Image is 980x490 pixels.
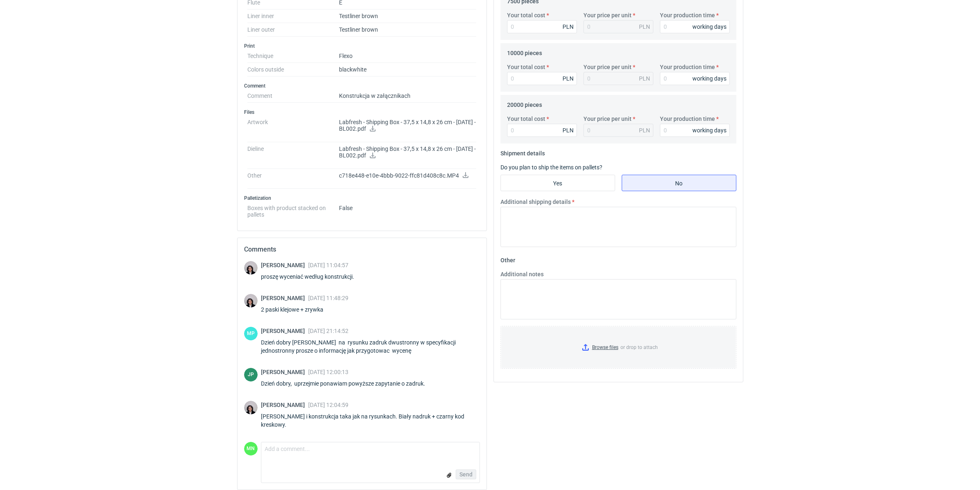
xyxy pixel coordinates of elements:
[339,63,477,76] dd: black white
[261,412,480,429] div: [PERSON_NAME] i konstrukcja taka jak na rysunkach. Biały nadruk + czarny kod kreskowy.
[308,402,348,408] span: [DATE] 12:04:59
[507,72,577,85] input: 0
[244,261,258,275] img: Sebastian Markut
[261,379,435,388] div: Dzień dobry, uprzejmie ponawiam powyższe zapytanie o zadruk.
[244,43,480,49] h3: Print
[244,83,480,89] h3: Comment
[339,89,477,103] dd: Konstrukcja w załącznikach
[660,124,730,137] input: 0
[692,126,726,134] div: working days
[244,195,480,201] h3: Palletization
[507,124,577,137] input: 0
[660,11,715,19] label: Your production time
[563,126,574,134] div: PLN
[507,20,577,33] input: 0
[339,9,477,23] dd: Testliner brown
[339,146,477,159] p: Labfresh - Shipping Box - 37,5 x 14,8 x 26 cm - [DATE] - BL002.pdf
[500,270,544,278] label: Additional notes
[639,23,650,31] div: PLN
[660,115,715,123] label: Your production time
[261,262,308,268] span: [PERSON_NAME]
[244,109,480,116] h3: Files
[244,368,258,381] figcaption: JP
[507,98,542,108] legend: 20000 pieces
[244,442,258,455] figcaption: MN
[563,23,574,31] div: PLN
[459,472,473,477] span: Send
[247,201,339,218] dt: Boxes with product stacked on pallets
[563,74,574,83] div: PLN
[500,175,615,191] label: Yes
[507,46,542,56] legend: 10000 pieces
[247,63,339,76] dt: Colors outside
[308,295,348,301] span: [DATE] 11:48:29
[261,305,348,314] div: 2 paski klejowe + zrywka
[244,327,258,340] figcaption: MP
[507,115,545,123] label: Your total cost
[261,369,308,375] span: [PERSON_NAME]
[583,11,632,19] label: Your price per unit
[244,401,258,414] img: Sebastian Markut
[247,142,339,169] dt: Dieline
[247,23,339,37] dt: Liner outer
[244,245,480,254] h2: Comments
[339,49,477,63] dd: Flexo
[244,294,258,307] img: Sebastian Markut
[261,402,308,408] span: [PERSON_NAME]
[308,328,348,334] span: [DATE] 21:14:52
[247,49,339,63] dt: Technique
[261,273,364,281] div: proszę wyceniać według konstrukcji.
[622,175,736,191] label: No
[501,326,736,368] label: or drop to attach
[261,295,308,301] span: [PERSON_NAME]
[692,23,726,31] div: working days
[500,198,571,206] label: Additional shipping details
[244,327,258,340] div: Martyna Paroń
[339,23,477,37] dd: Testliner brown
[507,63,545,71] label: Your total cost
[660,20,730,33] input: 0
[692,74,726,83] div: working days
[247,169,339,189] dt: Other
[660,63,715,71] label: Your production time
[500,147,545,157] legend: Shipment details
[660,72,730,85] input: 0
[308,369,348,375] span: [DATE] 12:00:13
[339,119,477,133] p: Labfresh - Shipping Box - 37,5 x 14,8 x 26 cm - [DATE] - BL002.pdf
[456,469,476,479] button: Send
[247,9,339,23] dt: Liner inner
[308,262,348,268] span: [DATE] 11:04:57
[507,11,545,19] label: Your total cost
[639,74,650,83] div: PLN
[247,89,339,103] dt: Comment
[583,115,632,123] label: Your price per unit
[339,201,477,218] dd: False
[244,368,258,381] div: Justyna Powała
[261,328,308,334] span: [PERSON_NAME]
[583,63,632,71] label: Your price per unit
[500,254,515,263] legend: Other
[339,172,477,180] p: c718e448-e10e-4bbb-9022-ffc81d408c8c.MP4
[247,116,339,142] dt: Artwork
[500,164,602,171] label: Do you plan to ship the items on pallets?
[244,442,258,455] div: Małgorzata Nowotna
[639,126,650,134] div: PLN
[261,338,480,355] div: Dzień dobry [PERSON_NAME] na rysunku zadruk dwustronny w specyfikacji jednostronny prosze o infor...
